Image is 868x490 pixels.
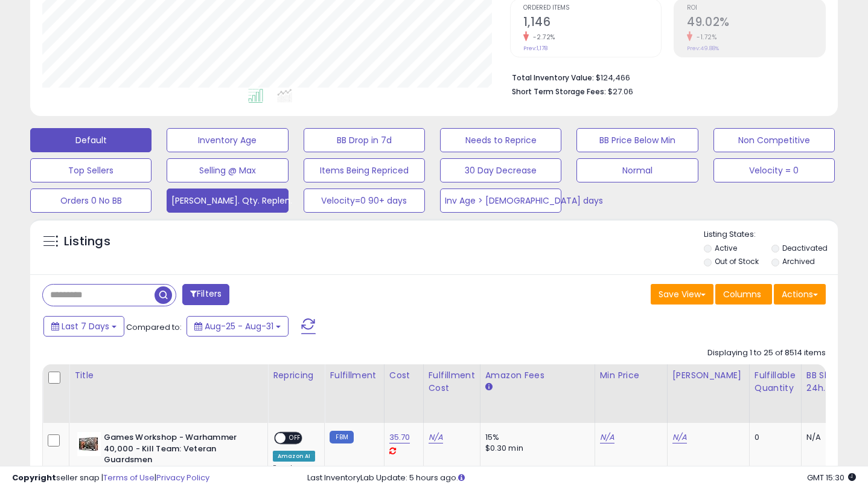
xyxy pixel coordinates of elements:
[806,369,850,395] div: BB Share 24h.
[156,472,209,483] a: Privacy Policy
[77,432,101,456] img: 41WRsCI4quL._SL40_.jpg
[523,15,662,31] h2: 1,146
[74,369,263,382] div: Title
[755,432,792,443] div: 0
[304,158,425,182] button: Items Being Repriced
[672,369,744,382] div: [PERSON_NAME]
[523,5,662,11] span: Ordered Items
[273,451,315,462] div: Amazon AI
[62,320,109,332] span: Last 7 Days
[440,189,561,213] button: Inv Age > [DEMOGRAPHIC_DATA] days
[440,128,561,152] button: Needs to Reprice
[807,472,856,483] span: 2025-09-8 15:30 GMT
[704,229,838,240] p: Listing States:
[64,233,110,250] h5: Listings
[755,369,796,395] div: Fulfillable Quantity
[103,472,155,483] a: Terms of Use
[687,5,825,11] span: ROI
[512,69,817,84] li: $124,466
[307,472,856,484] div: Last InventoryLab Update: 5 hours ago.
[12,472,209,484] div: seller snap | |
[523,45,547,52] small: Prev: 1,178
[576,128,698,152] button: BB Price Below Min
[304,128,425,152] button: BB Drop in 7d
[30,128,152,152] button: Default
[429,369,475,395] div: Fulfillment Cost
[30,158,152,182] button: Top Sellers
[713,128,835,152] button: Non Competitive
[651,284,713,305] button: Save View
[713,158,835,182] button: Velocity = 0
[30,189,152,213] button: Orders 0 No BB
[205,320,273,332] span: Aug-25 - Aug-31
[687,45,719,52] small: Prev: 49.88%
[600,431,614,443] a: N/A
[600,369,662,382] div: Min Price
[167,189,288,213] button: [PERSON_NAME]. Qty. Replen.
[715,284,772,305] button: Columns
[715,243,737,253] label: Active
[330,369,378,382] div: Fulfillment
[692,33,716,42] small: -1.72%
[286,433,305,443] span: OFF
[440,158,561,182] button: 30 Day Decrease
[806,432,846,443] div: N/A
[715,256,759,266] label: Out of Stock
[512,73,594,83] b: Total Inventory Value:
[273,369,319,382] div: Repricing
[485,382,493,393] small: Amazon Fees.
[104,432,251,469] b: Games Workshop - Warhammer 40,000 - Kill Team: Veteran Guardsmen
[389,369,418,382] div: Cost
[485,369,590,382] div: Amazon Fees
[167,128,288,152] button: Inventory Age
[485,432,586,443] div: 15%
[782,256,815,266] label: Archived
[707,347,826,359] div: Displaying 1 to 25 of 8514 items
[608,86,633,97] span: $27.06
[485,443,586,454] div: $0.30 min
[187,316,289,337] button: Aug-25 - Aug-31
[43,316,124,337] button: Last 7 Days
[529,33,555,42] small: -2.72%
[782,243,828,253] label: Deactivated
[687,15,825,31] h2: 49.02%
[672,431,687,443] a: N/A
[330,431,353,443] small: FBM
[576,158,698,182] button: Normal
[182,284,229,305] button: Filters
[12,472,56,483] strong: Copyright
[304,189,425,213] button: Velocity=0 90+ days
[126,321,182,333] span: Compared to:
[774,284,826,305] button: Actions
[723,288,761,300] span: Columns
[167,158,288,182] button: Selling @ Max
[429,431,443,443] a: N/A
[389,431,410,443] a: 35.70
[512,86,606,97] b: Short Term Storage Fees:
